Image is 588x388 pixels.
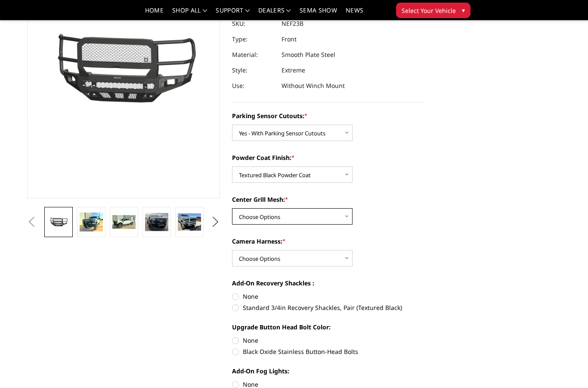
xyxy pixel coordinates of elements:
label: Add-On Fog Lights: [232,366,425,375]
img: 2023-2025 Ford F250-350 - Freedom Series - Extreme Front Bumper [178,213,201,231]
label: Camera Harness: [232,237,425,246]
label: None [232,336,425,345]
label: Add-On Recovery Shackles : [232,278,425,288]
span: Select Your Vehicle [402,6,456,15]
label: Parking Sensor Cutouts: [232,111,425,120]
a: Home [145,7,164,20]
span: ▾ [462,6,465,15]
button: Previous [25,216,38,228]
dt: SKU: [232,16,275,31]
dt: Use: [232,78,275,94]
label: Powder Coat Finish: [232,153,425,162]
dd: Extreme [282,63,305,78]
dd: NEF23B [282,16,303,31]
label: None [232,292,425,301]
label: Center Grill Mesh: [232,195,425,204]
a: News [346,7,363,20]
dt: Type: [232,31,275,47]
label: Upgrade Button Head Bolt Color: [232,322,425,332]
img: 2023-2025 Ford F250-350 - Freedom Series - Extreme Front Bumper [80,213,103,232]
a: Dealers [258,7,291,20]
dd: Without Winch Mount [282,78,345,94]
label: Standard 3/4in Recovery Shackles, Pair (Textured Black) [232,303,425,312]
dd: Smooth Plate Steel [282,47,335,63]
button: Next [209,216,222,228]
label: Black Oxide Stainless Button-Head Bolts [232,347,425,356]
button: Select Your Vehicle [396,3,470,18]
a: Support [216,7,250,20]
dd: Front [282,31,297,47]
a: SEMA Show [300,7,337,20]
img: 2023-2025 Ford F250-350 - Freedom Series - Extreme Front Bumper [145,213,168,231]
dt: Material: [232,47,275,63]
a: shop all [172,7,207,20]
img: 2023-2025 Ford F250-350 - Freedom Series - Extreme Front Bumper [112,215,136,229]
dt: Style: [232,63,275,78]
